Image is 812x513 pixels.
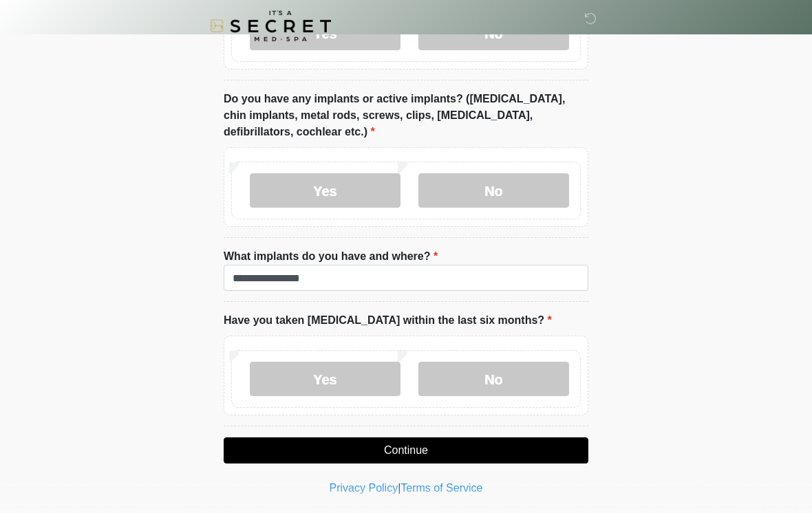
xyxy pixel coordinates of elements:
button: Continue [224,437,588,463]
label: What implants do you have and where? [224,248,438,265]
label: Yes [250,362,400,396]
a: Privacy Policy [330,482,398,494]
label: No [418,173,569,208]
label: Yes [250,173,400,208]
a: | [398,482,400,494]
a: Terms of Service [400,482,482,494]
label: Have you taken [MEDICAL_DATA] within the last six months? [224,312,552,329]
label: No [418,362,569,396]
img: It's A Secret Med Spa Logo [210,10,331,41]
label: Do you have any implants or active implants? ([MEDICAL_DATA], chin implants, metal rods, screws, ... [224,91,588,140]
